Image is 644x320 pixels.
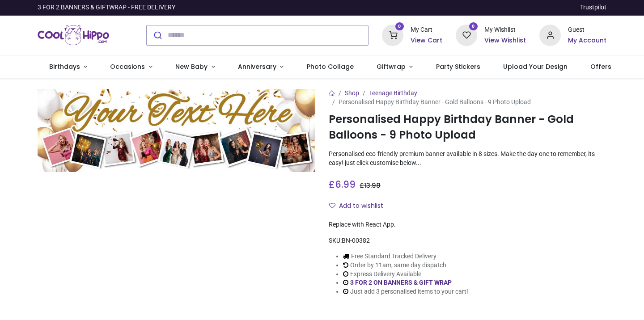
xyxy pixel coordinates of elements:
div: My Wishlist [484,25,526,34]
a: Shop [345,89,359,97]
span: New Baby [175,62,208,71]
a: Trustpilot [580,3,606,12]
sup: 0 [395,22,404,31]
div: 3 FOR 2 BANNERS & GIFTWRAP - FREE DELIVERY [38,3,175,12]
a: Occasions [99,55,164,79]
div: Guest [568,25,606,34]
p: Personalised eco-friendly premium banner available in 8 sizes. Make the day one to remember, its ... [329,150,606,167]
img: Cool Hippo [38,23,109,48]
span: Party Stickers [436,62,480,71]
a: Teenage Birthday [369,89,417,97]
a: Logo of Cool Hippo [38,23,109,48]
div: My Cart [411,25,442,34]
span: Occasions [110,62,145,71]
a: My Account [568,36,606,45]
li: Just add 3 personalised items to your cart! [343,287,468,296]
sup: 0 [469,22,478,31]
a: 0 [382,31,403,38]
h1: Personalised Happy Birthday Banner - Gold Balloons - 9 Photo Upload [329,112,606,143]
button: Add to wishlistAdd to wishlist [329,198,391,214]
span: 6.99 [335,178,356,191]
a: View Cart [411,36,442,45]
img: Personalised Happy Birthday Banner - Gold Balloons - 9 Photo Upload [38,89,315,172]
span: BN-00382 [342,237,370,244]
a: Anniversary [226,55,295,79]
li: Order by 11am, same day dispatch [343,261,468,270]
div: Replace with React App. [329,220,606,229]
i: Add to wishlist [329,202,335,209]
span: Personalised Happy Birthday Banner - Gold Balloons - 9 Photo Upload [339,98,531,105]
a: 0 [456,31,477,38]
span: Anniversary [238,62,276,71]
span: £ [360,181,381,190]
div: SKU: [329,236,606,245]
li: Free Standard Tracked Delivery [343,252,468,261]
button: Submit [147,25,168,45]
a: Birthdays [38,55,99,79]
span: Upload Your Design [503,62,568,71]
a: Giftwrap [365,55,424,79]
li: Express Delivery Available [343,270,468,279]
span: £ [329,178,356,191]
span: Giftwrap [377,62,406,71]
span: 13.98 [364,181,381,190]
a: New Baby [164,55,227,79]
span: Birthdays [49,62,80,71]
span: Offers [590,62,611,71]
a: View Wishlist [484,36,526,45]
a: 3 FOR 2 ON BANNERS & GIFT WRAP [350,279,452,286]
span: Photo Collage [307,62,354,71]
